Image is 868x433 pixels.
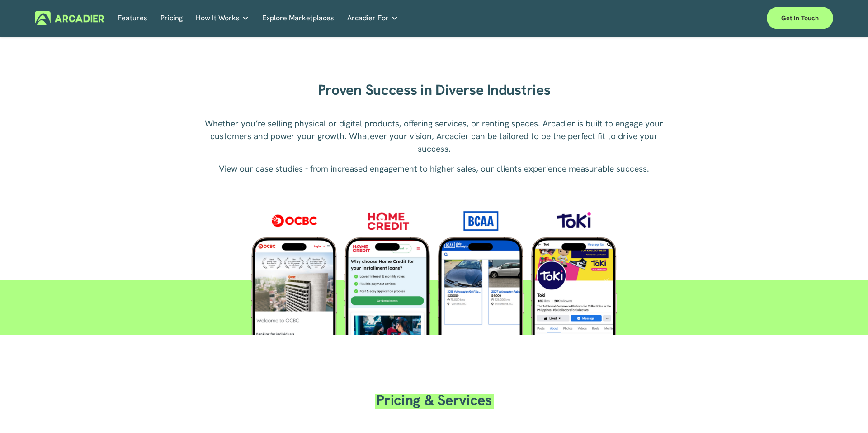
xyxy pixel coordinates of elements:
a: Features [118,11,147,25]
p: View our case studies - from increased engagement to higher sales, our clients experience measura... [199,163,669,175]
a: folder dropdown [196,11,249,25]
span: How It Works [196,12,240,24]
div: Sohbet Aracı [823,390,868,433]
span: Arcadier For [347,12,389,24]
a: Explore Marketplaces [262,11,334,25]
iframe: Chat Widget [823,390,868,433]
a: Pricing [160,11,183,25]
span: Pricing & Services [376,391,491,410]
a: folder dropdown [347,11,398,25]
img: Arcadier [35,11,104,25]
a: Get in touch [767,7,833,29]
strong: Proven Success in Diverse Industries [318,80,550,99]
p: Whether you’re selling physical or digital products, offering services, or renting spaces. Arcadi... [199,117,669,155]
